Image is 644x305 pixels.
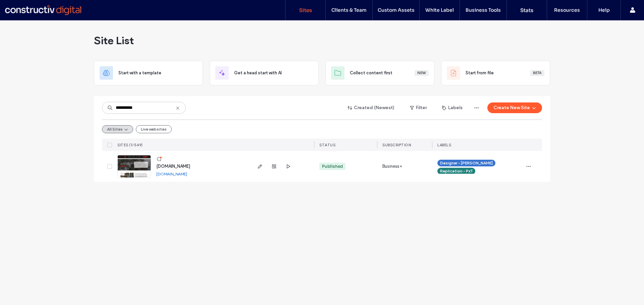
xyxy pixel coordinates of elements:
div: Start with a template [94,61,203,85]
label: Stats [520,7,533,13]
span: [DOMAIN_NAME] [156,164,190,169]
label: Custom Assets [378,7,415,13]
span: LABELS [437,143,451,147]
label: Sites [299,7,312,13]
button: Live websites [136,125,172,133]
div: New [415,70,429,76]
span: Get a head start with AI [234,70,282,76]
a: [DOMAIN_NAME] [156,163,190,169]
div: Start from fileBeta [441,61,550,85]
button: All Sites [102,125,133,133]
span: Designer - [PERSON_NAME] [440,160,493,166]
div: Published [322,163,343,169]
span: Replication - PxT [440,168,473,174]
label: Resources [554,7,580,13]
div: Collect content firstNew [325,61,434,85]
span: Site List [94,34,134,47]
label: Help [598,7,610,13]
span: Collect content first [350,70,392,76]
button: Create New Site [487,102,542,113]
div: Get a head start with AI [210,61,319,85]
span: Start with a template [118,70,161,76]
span: SUBSCRIPTION [382,143,411,147]
span: Start from file [466,70,494,76]
label: Business Tools [466,7,501,13]
span: Business+ [382,163,402,170]
span: SITES (1/549) [117,143,143,147]
span: STATUS [319,143,335,147]
label: Clients & Team [331,7,367,13]
div: Beta [530,70,544,76]
button: Filter [403,102,433,113]
label: White Label [425,7,454,13]
button: Labels [436,102,469,113]
a: [DOMAIN_NAME] [156,171,187,176]
button: Created (Newest) [342,102,400,113]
